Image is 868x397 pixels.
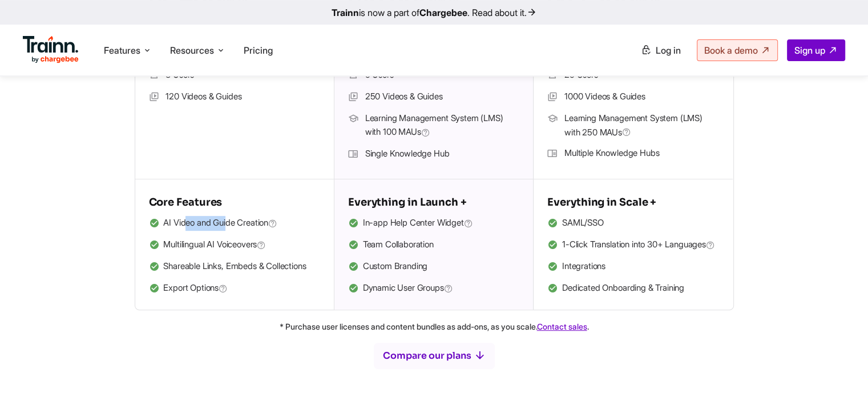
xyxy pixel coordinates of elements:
span: Learning Management System (LMS) with 250 MAUs [564,111,719,139]
span: Multilingual AI Voiceovers [163,238,266,252]
span: Resources [170,44,214,57]
li: 120 Videos & Guides [149,90,320,105]
b: Trainn [332,7,359,18]
li: Multiple Knowledge Hubs [547,146,719,161]
li: Dedicated Onboarding & Training [547,281,719,296]
span: Log in [656,45,681,56]
span: 1-Click Translation into 30+ Languages [562,238,715,252]
img: Trainn Logo [23,36,79,63]
iframe: Chat Widget [811,342,868,397]
span: Features [104,44,140,57]
span: Learning Management System (LMS) with 100 MAUs [365,111,519,140]
a: Pricing [244,45,273,56]
li: Shareable Links, Embeds & Collections [149,259,320,274]
a: Contact sales [537,322,587,331]
li: 1000 Videos & Guides [547,90,719,105]
li: 250 Videos & Guides [348,90,519,105]
span: Dynamic User Groups [363,281,453,296]
li: Single Knowledge Hub [348,147,519,162]
a: Book a demo [697,39,778,61]
span: Export Options [163,281,228,296]
b: Chargebee [419,7,467,18]
a: Sign up [787,39,845,61]
li: SAML/SSO [547,216,719,231]
a: Log in [634,40,688,61]
button: Compare our plans [373,342,495,370]
li: Custom Branding [348,259,519,274]
h5: Everything in Launch + [348,193,519,211]
span: AI Video and Guide Creation [163,216,277,231]
span: Sign up [794,45,825,56]
h5: Everything in Scale + [547,193,719,211]
p: * Purchase user licenses and content bundles as add-ons, as you scale. . [68,319,800,334]
span: Book a demo [704,45,758,56]
li: Team Collaboration [348,238,519,252]
span: In-app Help Center Widget [363,216,473,231]
li: Integrations [547,259,719,274]
h5: Core Features [149,193,320,211]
